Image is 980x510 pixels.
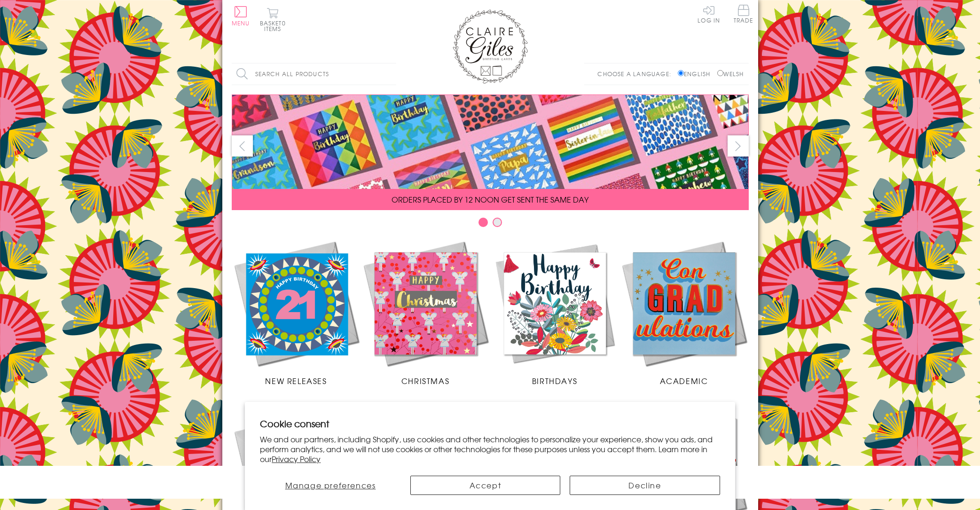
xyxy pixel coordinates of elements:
a: Birthdays [490,239,619,386]
p: Choose a language: [597,70,676,78]
button: Menu [232,6,250,26]
input: Welsh [717,70,723,76]
a: New Releases [232,239,361,386]
input: Search [387,63,396,85]
button: next [728,135,749,157]
a: Privacy Policy [272,453,321,464]
span: 0 items [264,19,286,33]
a: Trade [734,5,753,25]
h2: Cookie consent [260,417,720,430]
a: Log In [698,5,720,23]
label: English [678,70,715,78]
input: English [678,70,684,76]
button: Carousel Page 2 [493,218,502,227]
button: Basket0 items [260,8,286,31]
input: Search all products [232,63,396,85]
span: Trade [734,5,753,23]
label: Welsh [717,70,744,78]
div: Carousel Pagination [232,217,749,232]
span: Birthdays [532,375,577,386]
button: Carousel Page 1 (Current Slide) [478,218,488,227]
img: Claire Giles Greetings Cards [453,9,528,84]
button: prev [232,135,253,157]
button: Accept [410,476,561,495]
span: New Releases [265,375,327,386]
span: Academic [660,375,708,386]
button: Decline [570,476,720,495]
a: Academic [619,239,749,386]
span: Manage preferences [285,479,376,491]
span: Christmas [401,375,449,386]
a: Christmas [361,239,490,386]
span: Menu [232,19,250,27]
p: We and our partners, including Shopify, use cookies and other technologies to personalize your ex... [260,434,720,463]
button: Manage preferences [260,476,400,495]
span: ORDERS PLACED BY 12 NOON GET SENT THE SAME DAY [392,194,588,205]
